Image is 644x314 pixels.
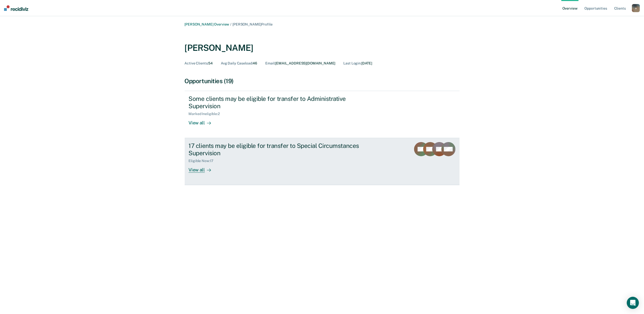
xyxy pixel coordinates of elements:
[189,116,217,126] div: View all
[185,91,460,138] a: Some clients may be eligible for transfer to Administrative SupervisionMarked Ineligible:2View all
[627,297,639,309] div: Open Intercom Messenger
[189,142,366,157] div: 17 clients may be eligible for transfer to Special Circumstances Supervision
[189,163,217,173] div: View all
[221,61,257,65] div: 46
[185,43,253,53] div: [PERSON_NAME]
[189,112,224,116] div: Marked Ineligible : 2
[265,61,335,65] div: [EMAIL_ADDRESS][DOMAIN_NAME]
[189,159,218,163] div: Eligible Now : 17
[265,61,275,65] span: Email :
[185,61,213,65] div: 54
[185,138,460,185] a: 17 clients may be eligible for transfer to Special Circumstances SupervisionEligible Now:17View all
[185,61,208,65] span: Active Clients :
[632,4,640,12] button: a
[4,5,28,11] img: Recidiviz
[189,95,366,110] div: Some clients may be eligible for transfer to Administrative Supervision
[221,61,253,65] span: Avg Daily Caseload :
[344,61,372,65] div: [DATE]
[185,77,460,85] div: Opportunities (19)
[344,61,361,65] span: Last Login :
[185,22,229,26] a: [PERSON_NAME] Overview
[229,22,232,26] span: /
[232,22,272,26] span: [PERSON_NAME] Profile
